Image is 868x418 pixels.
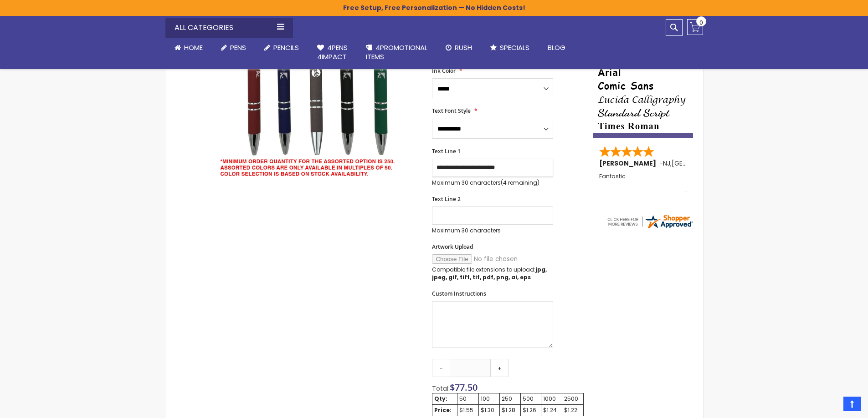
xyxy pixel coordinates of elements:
span: Rush [455,43,472,52]
a: Pens [212,38,255,58]
a: Rush [437,38,481,58]
div: 100 [481,395,498,403]
span: Home [184,43,203,52]
div: $1.28 [502,407,519,414]
span: Text Line 2 [432,195,461,203]
a: Pencils [255,38,308,58]
iframe: Google Customer Reviews [793,393,868,418]
p: Compatible file extensions to upload: [432,266,553,281]
span: Text Line 1 [432,147,461,155]
span: (4 remaining) [501,179,539,186]
span: Pens [230,43,246,52]
span: Blog [548,43,565,52]
span: 0 [699,18,703,27]
span: Text Font Style [432,107,471,115]
a: 4Pens4impact [308,38,357,67]
div: $1.22 [564,407,581,414]
span: 77.50 [455,381,478,393]
a: 4pens.com certificate URL [606,224,693,232]
div: $1.30 [481,407,498,414]
a: 4PROMOTIONALITEMS [357,38,437,67]
div: 250 [502,395,519,403]
p: Maximum 30 characters [432,227,553,234]
div: 50 [459,395,477,403]
span: Custom Instructions [432,290,486,297]
span: 4PROMOTIONAL ITEMS [366,43,427,61]
strong: Qty: [434,395,447,403]
a: + [490,359,508,377]
a: 0 [687,19,703,35]
strong: Price: [434,406,452,414]
span: 4Pens 4impact [317,43,348,61]
img: font-personalization-examples [593,50,693,138]
img: 4pens.com widget logo [606,213,693,230]
span: Specials [500,43,529,52]
a: Home [165,38,212,58]
a: Blog [539,38,575,58]
p: Maximum 30 characters [432,179,553,186]
span: Pencils [273,43,299,52]
strong: jpg, jpeg, gif, tiff, tif, pdf, png, ai, eps [432,266,547,281]
span: Ink Color [432,67,456,75]
span: $ [450,381,478,393]
div: $1.24 [543,407,560,414]
span: [PERSON_NAME] [599,159,659,168]
div: 2500 [564,395,581,403]
span: - , [659,159,739,168]
div: All Categories [165,18,293,38]
span: Artwork Upload [432,243,473,251]
a: Specials [481,38,539,58]
span: NJ [663,159,670,168]
span: [GEOGRAPHIC_DATA] [672,159,739,168]
div: 1000 [543,395,560,403]
div: $1.55 [459,407,477,414]
div: Fantastic [599,173,688,193]
a: - [432,359,450,377]
span: Total: [432,384,450,393]
div: $1.26 [523,407,539,414]
div: 500 [523,395,539,403]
